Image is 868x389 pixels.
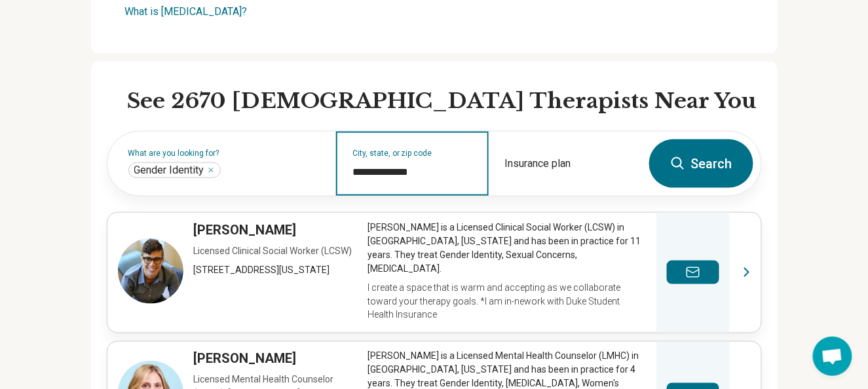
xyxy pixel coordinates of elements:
h2: See 2670 [DEMOGRAPHIC_DATA] Therapists Near You [128,88,762,115]
button: Search [649,139,753,188]
span: Gender Identity [134,164,204,177]
a: What is [MEDICAL_DATA]? [125,5,248,18]
button: Send a message [667,261,719,284]
label: What are you looking for? [128,149,320,157]
button: Gender Identity [207,166,215,174]
div: Open chat [813,337,852,376]
div: Gender Identity [128,162,221,178]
